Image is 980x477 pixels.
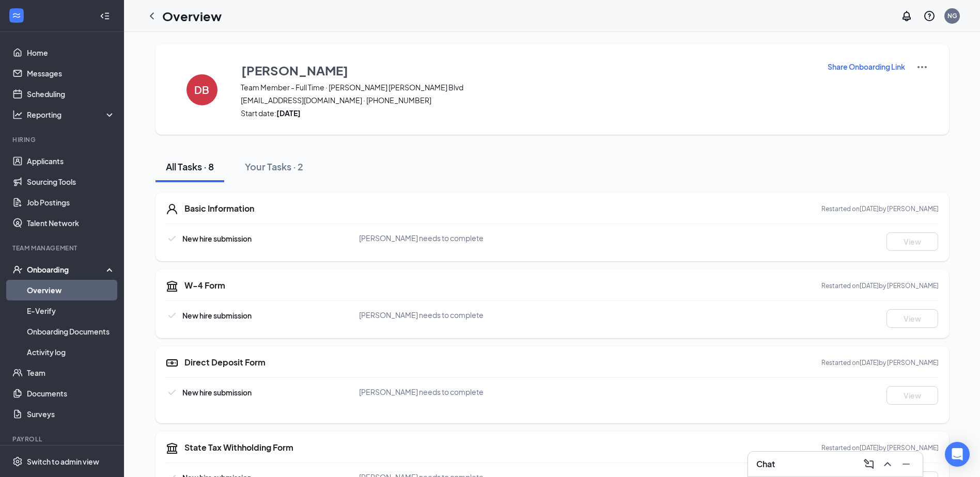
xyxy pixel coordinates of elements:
svg: Minimize [900,458,912,470]
img: More Actions [916,61,928,73]
button: Minimize [898,456,914,472]
span: [PERSON_NAME] needs to complete [359,233,484,243]
a: Sourcing Tools [27,171,115,192]
a: E-Verify [27,300,115,321]
p: Restarted on [DATE] by [PERSON_NAME] [821,204,939,213]
h3: [PERSON_NAME] [241,61,348,79]
a: Overview [27,280,115,300]
svg: Collapse [100,11,110,21]
span: [EMAIL_ADDRESS][DOMAIN_NAME] · [PHONE_NUMBER] [241,95,814,105]
svg: DirectDepositIcon [166,357,178,369]
span: New hire submission [182,388,252,397]
svg: Checkmark [166,232,178,245]
span: Team Member - Full Time · [PERSON_NAME] [PERSON_NAME] Blvd [241,82,814,92]
a: Documents [27,383,115,404]
div: Hiring [12,135,113,144]
h5: Direct Deposit Form [184,357,266,368]
svg: QuestionInfo [923,10,936,22]
h4: DB [194,86,209,93]
svg: ChevronUp [881,458,894,470]
button: View [886,232,938,251]
a: Onboarding Documents [27,321,115,342]
p: Restarted on [DATE] by [PERSON_NAME] [821,358,939,367]
p: Share Onboarding Link [828,61,905,72]
h5: State Tax Withholding Form [184,442,293,453]
span: [PERSON_NAME] needs to complete [359,310,484,320]
svg: Notifications [900,10,913,22]
a: Activity log [27,342,115,362]
a: Messages [27,63,115,84]
div: Switch to admin view [27,456,99,467]
svg: Checkmark [166,386,178,399]
button: View [886,309,938,328]
h5: W-4 Form [184,280,225,291]
svg: Checkmark [166,309,178,322]
h3: Chat [756,458,775,470]
div: NG [947,11,957,20]
svg: WorkstreamLogo [11,10,22,21]
svg: ComposeMessage [863,458,875,470]
button: DB [176,61,228,118]
a: Home [27,42,115,63]
span: Start date: [241,108,814,118]
div: Payroll [12,435,113,443]
button: ChevronUp [879,456,896,472]
div: Team Management [12,244,113,252]
p: Restarted on [DATE] by [PERSON_NAME] [821,443,939,452]
a: Surveys [27,404,115,424]
div: All Tasks · 8 [166,160,214,173]
a: Talent Network [27,213,115,233]
svg: TaxGovernmentIcon [166,442,178,454]
div: Reporting [27,109,116,120]
button: Share Onboarding Link [827,61,906,72]
a: Job Postings [27,192,115,213]
a: Applicants [27,151,115,171]
svg: Settings [12,456,23,467]
button: ComposeMessage [861,456,877,472]
strong: [DATE] [276,108,301,118]
div: Onboarding [27,264,106,275]
svg: User [166,203,178,215]
svg: ChevronLeft [146,10,158,22]
button: [PERSON_NAME] [241,61,814,79]
div: Open Intercom Messenger [945,442,970,467]
svg: TaxGovernmentIcon [166,280,178,292]
svg: UserCheck [12,264,23,275]
a: Scheduling [27,84,115,104]
span: New hire submission [182,311,252,320]
button: View [886,386,938,405]
h1: Overview [162,7,222,25]
p: Restarted on [DATE] by [PERSON_NAME] [821,281,939,290]
svg: Analysis [12,109,23,120]
h5: Basic Information [184,203,254,214]
span: New hire submission [182,234,252,243]
span: [PERSON_NAME] needs to complete [359,387,484,396]
a: Team [27,362,115,383]
div: Your Tasks · 2 [245,160,303,173]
